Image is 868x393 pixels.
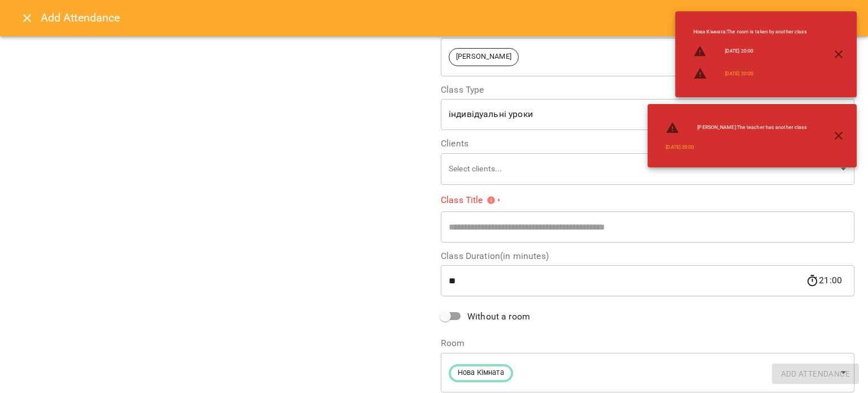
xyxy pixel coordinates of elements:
[487,196,496,205] svg: Please specify class title or select clients
[14,5,41,32] button: Close
[441,352,854,392] div: Нова Кімната
[441,339,854,348] label: Room
[451,368,511,378] span: Нова Кімната
[441,85,854,94] label: Class Type
[725,70,753,77] a: [DATE] 20:00
[684,40,816,63] li: [DATE] 20:00
[657,116,816,139] li: [PERSON_NAME] : The teacher has another class
[441,139,854,148] label: Clients
[441,37,854,76] div: [PERSON_NAME]
[666,144,694,151] a: [DATE] 20:00
[684,24,816,40] li: Нова Кімната : The room is taken by another class
[441,196,496,205] span: Class Title
[441,99,854,131] div: індивідуальні уроки
[41,9,854,27] h6: Add Attendance
[449,163,836,175] p: Select clients...
[441,252,854,261] label: Class Duration(in minutes)
[467,310,530,323] span: Without a room
[441,153,854,185] div: Select clients...
[449,51,518,62] span: [PERSON_NAME]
